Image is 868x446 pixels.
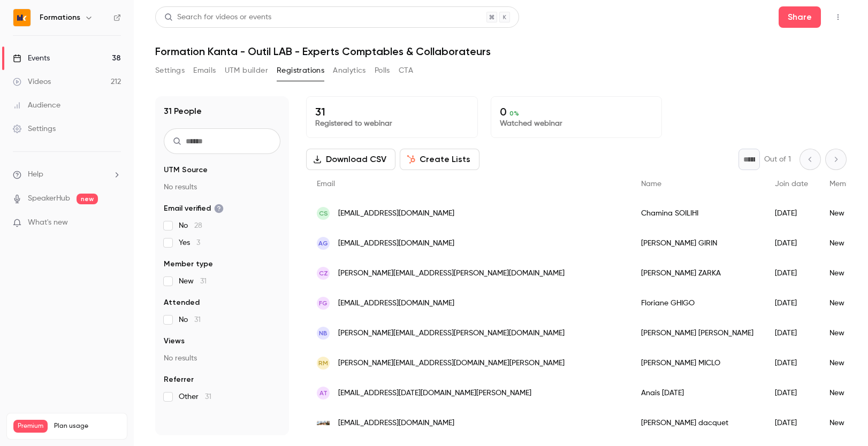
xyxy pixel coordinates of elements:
span: CS [319,209,328,218]
span: No [179,314,201,325]
button: Emails [193,62,216,79]
span: Join date [775,180,808,188]
li: help-dropdown-opener [13,169,121,180]
button: Registrations [277,62,324,79]
h6: Formations [40,12,80,23]
span: Attended [164,297,200,308]
span: Yes [179,237,200,248]
div: [PERSON_NAME] GIRIN [630,228,764,258]
span: New [179,276,207,287]
span: Other [179,391,211,402]
span: CZ [319,268,328,278]
h1: Formation Kanta - Outil LAB - Experts Comptables & Collaborateurs [155,45,847,58]
span: Name [641,180,661,188]
span: Email [317,180,335,188]
div: [PERSON_NAME] [PERSON_NAME] [630,318,764,348]
button: UTM builder [225,62,268,79]
p: No results [164,182,280,193]
span: Email verified [164,203,224,214]
div: [DATE] [764,408,819,438]
p: No results [164,353,280,364]
button: Share [779,6,821,28]
p: Registered to webinar [315,118,469,129]
button: Settings [155,62,185,79]
img: sefreco.fr [317,421,330,426]
span: 31 [205,393,211,401]
span: 3 [196,239,200,247]
button: CTA [399,62,413,79]
span: NB [319,328,328,338]
div: [DATE] [764,318,819,348]
div: Anais [DATE] [630,378,764,408]
span: Views [164,336,185,347]
span: Plan usage [54,422,120,430]
span: new [77,194,98,204]
span: [EMAIL_ADDRESS][DOMAIN_NAME] [338,208,454,219]
div: [DATE] [764,378,819,408]
span: [PERSON_NAME][EMAIL_ADDRESS][PERSON_NAME][DOMAIN_NAME] [338,268,565,279]
button: Analytics [333,62,366,79]
span: [PERSON_NAME][EMAIL_ADDRESS][PERSON_NAME][DOMAIN_NAME] [338,328,565,339]
span: RM [318,358,328,368]
span: AT [319,388,328,398]
span: [PERSON_NAME][EMAIL_ADDRESS][DOMAIN_NAME][PERSON_NAME] [338,358,565,369]
button: Download CSV [306,149,395,170]
span: 31 [194,316,201,324]
span: 28 [194,222,202,229]
button: Create Lists [400,149,479,170]
span: AG [318,239,328,248]
span: 0 % [509,110,519,117]
span: 31 [200,278,207,285]
span: What's new [28,217,68,228]
a: SpeakerHub [28,193,70,204]
img: Formations [13,9,31,26]
div: [DATE] [764,228,819,258]
div: [PERSON_NAME] MICLO [630,348,764,378]
div: Events [13,53,50,64]
div: [DATE] [764,348,819,378]
div: [PERSON_NAME] dacquet [630,408,764,438]
iframe: Noticeable Trigger [108,218,121,228]
span: Premium [13,420,48,433]
div: Videos [13,76,51,87]
div: [DATE] [764,288,819,318]
div: [DATE] [764,198,819,228]
span: FG [319,298,328,308]
span: Referrer [164,374,194,385]
p: Out of 1 [764,154,791,165]
span: [EMAIL_ADDRESS][DOMAIN_NAME] [338,298,454,309]
span: [EMAIL_ADDRESS][DATE][DOMAIN_NAME][PERSON_NAME] [338,388,531,399]
span: No [179,220,202,231]
p: 31 [315,105,469,118]
div: Search for videos or events [164,12,271,23]
div: [DATE] [764,258,819,288]
div: [PERSON_NAME] ZARKA [630,258,764,288]
div: Audience [13,100,60,111]
div: Floriane GHIGO [630,288,764,318]
p: 0 [500,105,653,118]
span: [EMAIL_ADDRESS][DOMAIN_NAME] [338,238,454,249]
span: [EMAIL_ADDRESS][DOMAIN_NAME] [338,418,454,429]
div: Settings [13,124,56,134]
div: Chamina SOILIHI [630,198,764,228]
h1: 31 People [164,105,202,118]
span: UTM Source [164,165,208,175]
span: Help [28,169,43,180]
p: Watched webinar [500,118,653,129]
span: Member type [164,259,213,270]
section: facet-groups [164,165,280,402]
button: Polls [375,62,390,79]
